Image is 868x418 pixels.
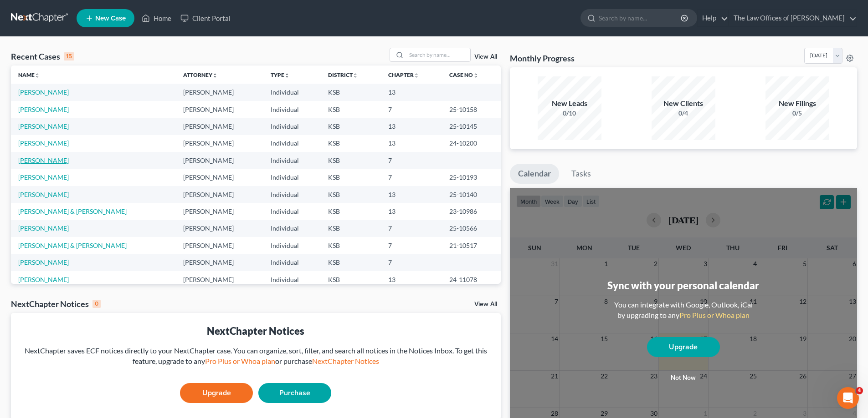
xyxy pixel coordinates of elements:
a: Home [137,10,176,26]
iframe: Intercom live chat [837,387,859,409]
td: 7 [381,237,442,254]
a: [PERSON_NAME] [18,173,69,181]
td: 25-10566 [442,220,501,237]
a: [PERSON_NAME] [18,258,69,266]
span: New Case [95,15,126,22]
div: Sync with your personal calendar [607,278,759,292]
a: [PERSON_NAME] [18,191,69,198]
td: 25-10193 [442,169,501,186]
td: 24-11078 [442,271,501,288]
a: [PERSON_NAME] [18,156,69,164]
div: Recent Cases [11,51,74,62]
div: 15 [64,52,74,60]
td: 7 [381,169,442,186]
a: Attorneyunfold_more [183,71,218,78]
a: Pro Plus or Whoa plan [679,311,750,319]
a: Chapterunfold_more [388,71,419,78]
td: 13 [381,118,442,135]
div: 0/4 [652,109,715,118]
a: [PERSON_NAME] [18,224,69,232]
i: unfold_more [414,73,419,78]
a: [PERSON_NAME] [18,276,69,283]
div: You can integrate with Google, Outlook, iCal by upgrading to any [611,300,756,321]
td: KSB [321,101,381,118]
div: New Leads [538,98,601,109]
td: 13 [381,135,442,152]
a: Help [698,10,728,26]
td: 7 [381,152,442,169]
i: unfold_more [353,73,358,78]
a: View All [474,301,497,307]
a: Purchase [258,383,331,403]
td: [PERSON_NAME] [176,203,263,220]
td: 25-10145 [442,118,501,135]
td: 13 [381,203,442,220]
i: unfold_more [284,73,290,78]
div: NextChapter saves ECF notices directly to your NextChapter case. You can organize, sort, filter, ... [18,346,493,367]
td: [PERSON_NAME] [176,101,263,118]
td: [PERSON_NAME] [176,152,263,169]
i: unfold_more [212,73,218,78]
input: Search by name... [599,10,682,26]
td: 7 [381,220,442,237]
td: KSB [321,169,381,186]
a: Typeunfold_more [271,71,290,78]
a: Districtunfold_more [328,71,358,78]
td: KSB [321,203,381,220]
td: Individual [263,271,321,288]
td: 24-10200 [442,135,501,152]
i: unfold_more [35,73,40,78]
div: NextChapter Notices [18,324,493,338]
a: Upgrade [180,383,253,403]
td: 7 [381,254,442,271]
a: Upgrade [647,337,720,357]
td: [PERSON_NAME] [176,135,263,152]
td: 23-10986 [442,203,501,220]
td: Individual [263,152,321,169]
div: New Clients [652,98,715,109]
td: [PERSON_NAME] [176,220,263,237]
td: KSB [321,237,381,254]
a: View All [474,54,497,60]
div: 0/5 [765,109,829,118]
td: KSB [321,271,381,288]
td: KSB [321,152,381,169]
a: [PERSON_NAME] [18,106,69,113]
td: [PERSON_NAME] [176,254,263,271]
td: Individual [263,84,321,101]
div: 0 [92,300,101,308]
td: KSB [321,220,381,237]
a: [PERSON_NAME] & [PERSON_NAME] [18,242,127,249]
div: NextChapter Notices [11,298,101,309]
a: [PERSON_NAME] [18,88,69,96]
td: [PERSON_NAME] [176,118,263,135]
td: KSB [321,84,381,101]
td: KSB [321,118,381,135]
td: Individual [263,101,321,118]
td: Individual [263,118,321,135]
a: Pro Plus or Whoa plan [205,357,275,365]
h3: Monthly Progress [510,53,575,64]
td: [PERSON_NAME] [176,84,263,101]
td: Individual [263,135,321,152]
td: KSB [321,254,381,271]
td: Individual [263,237,321,254]
td: Individual [263,186,321,203]
td: 21-10517 [442,237,501,254]
a: [PERSON_NAME] & [PERSON_NAME] [18,207,127,215]
input: Search by name... [406,48,470,61]
td: Individual [263,203,321,220]
td: [PERSON_NAME] [176,237,263,254]
a: [PERSON_NAME] [18,122,69,130]
a: Calendar [510,164,559,184]
td: KSB [321,135,381,152]
td: [PERSON_NAME] [176,271,263,288]
a: Nameunfold_more [18,71,40,78]
td: 13 [381,84,442,101]
td: [PERSON_NAME] [176,169,263,186]
td: [PERSON_NAME] [176,186,263,203]
div: 0/10 [538,109,601,118]
td: Individual [263,169,321,186]
td: KSB [321,186,381,203]
a: Case Nounfold_more [449,71,478,78]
